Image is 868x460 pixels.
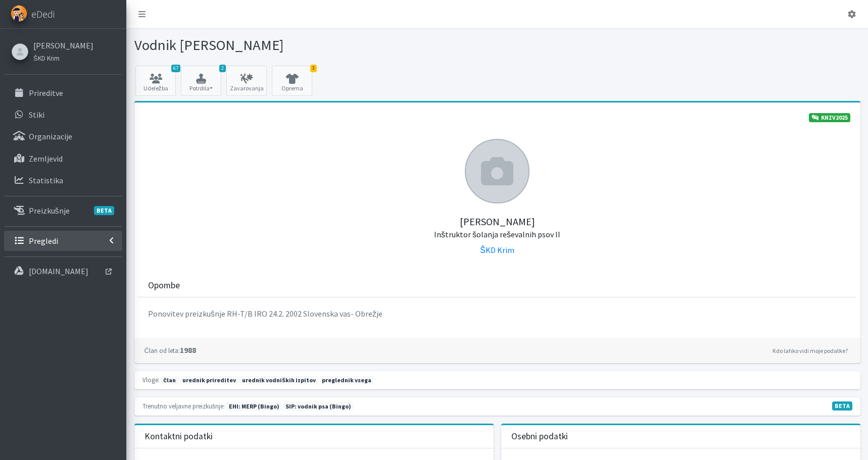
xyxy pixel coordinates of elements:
h3: Opombe [148,280,180,291]
p: Organizacije [29,131,72,141]
a: ŠKD Krim [480,245,514,255]
a: Pregledi [4,231,122,251]
a: PreizkušnjeBETA [4,200,122,221]
p: Prireditve [29,88,63,98]
h1: Vodnik [PERSON_NAME] [134,36,494,54]
span: član [161,376,178,385]
p: Zemljevid [29,154,63,164]
a: 3 Oprema [272,66,312,96]
span: 2 [219,65,226,72]
small: Vloge: [142,376,160,384]
p: Pregledi [29,236,58,246]
span: urednik prireditev [180,376,238,385]
p: [DOMAIN_NAME] [29,266,88,276]
span: 3 [310,65,317,72]
small: Inštruktor šolanja reševalnih psov II [434,229,560,239]
small: ŠKD Krim [33,54,60,62]
p: Preizkušnje [29,206,70,216]
a: [PERSON_NAME] [33,39,93,52]
button: 2 Potrdila [181,66,221,96]
h3: Osebni podatki [511,431,568,442]
p: Statistika [29,175,63,185]
p: Ponovitev preizkušnje RH-T/B IRO 24.2. 2002 Slovenska vas- Obrežje [148,308,846,320]
span: V fazi razvoja [832,401,852,411]
small: Član od leta: [144,346,180,354]
span: Naslednja preizkušnja: jesen 2027 [283,402,354,411]
a: Stiki [4,105,122,125]
a: 67 Udeležba [135,66,176,96]
span: eDedi [31,7,55,22]
span: preglednik vsega [320,376,374,385]
span: urednik vodniških izpitov [239,376,318,385]
strong: 1988 [144,345,196,355]
a: Zavarovanja [226,66,267,96]
a: ŠKD Krim [33,52,93,64]
a: Zemljevid [4,148,122,169]
a: [DOMAIN_NAME] [4,261,122,281]
a: Prireditve [4,83,122,103]
a: KNZV2025 [809,113,850,122]
span: Naslednja preizkušnja: jesen 2025 [226,402,282,411]
span: 67 [171,65,180,72]
p: Stiki [29,110,44,120]
h5: [PERSON_NAME] [144,203,850,240]
a: Organizacije [4,126,122,146]
span: BETA [94,206,114,215]
a: Statistika [4,170,122,190]
img: eDedi [11,5,27,22]
small: Trenutno veljavne preizkušnje: [142,402,225,410]
h3: Kontaktni podatki [144,431,213,442]
a: Kdo lahko vidi moje podatke? [770,345,850,357]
